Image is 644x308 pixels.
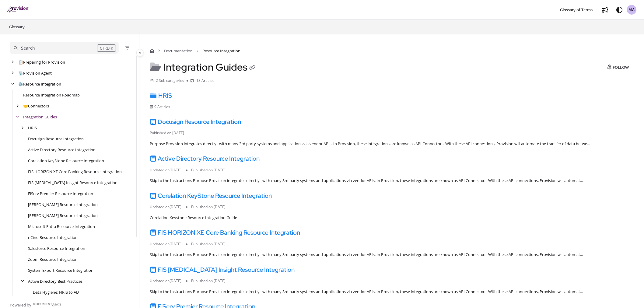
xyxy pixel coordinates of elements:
a: Salesforce Resource Integration [28,245,85,251]
a: Docusign Resource Integration [28,136,84,142]
a: System Export Resource Integration [28,267,93,273]
a: Connectors [23,103,49,109]
a: Project logo [7,6,29,13]
a: Docusign Resource Integration [150,118,241,126]
div: arrow [15,103,21,109]
a: Jack Henry SilverLake Resource Integration [28,201,98,208]
li: Published on [DATE] [186,204,230,210]
div: arrow [10,70,16,76]
li: Published on [DATE] [186,241,230,247]
div: Search [21,45,35,51]
a: Provision Agent [18,70,52,76]
button: Category toggle [136,49,144,56]
button: MA [627,5,637,15]
div: Corelation Keystone Resource Integration Guide [150,215,634,221]
li: Updated on [DATE] [150,278,186,284]
a: FIS HORIZON XE Core Banking Resource Integration [150,229,300,236]
a: Powered by Document360 - opens in a new tab [10,301,61,308]
a: Glossary [9,23,25,30]
a: FIS HORIZON XE Core Banking Resource Integration [28,169,122,175]
button: Follow [602,62,634,72]
a: Resource Integration [18,81,61,87]
li: Updated on [DATE] [150,204,186,210]
a: Integration Guides [23,114,57,120]
span: MA [629,7,635,13]
div: Skip to the Instructions Purpose Provision integrates directly with many 3rd party systems and ap... [150,178,634,184]
div: arrow [10,81,16,87]
a: nCino Resource Integration [28,234,78,240]
img: brand logo [7,6,29,13]
a: Preparing for Provision [18,59,65,65]
span: 🤝 [23,103,28,109]
a: Corelation KeyStone Resource Integration [150,192,272,200]
span: ⚙️ [18,81,23,87]
li: 13 Articles [187,78,214,84]
div: CTRL+K [97,44,116,52]
a: Documentation [164,48,193,54]
a: Corelation KeyStone Resource Integration [28,158,104,164]
div: arrow [10,59,16,65]
a: Jack Henry Symitar Resource Integration [28,212,98,219]
li: Updated on [DATE] [150,241,186,247]
span: Powered by [10,302,31,308]
a: Data Hygiene: HRIS to AD [33,289,79,295]
div: Skip to the Instructions Purpose Provision integrates directly with many 3rd party systems and ap... [150,252,634,258]
a: Microsoft Entra Resource Integration [28,223,95,229]
span: 📋 [18,59,23,65]
a: Resource Integration Roadmap [23,92,80,98]
div: Skip to the Instructions Purpose Provision integrates directly with many 3rd party systems and ap... [150,289,634,295]
div: arrow [15,114,21,120]
a: Whats new [600,5,610,15]
span: 📡 [18,70,23,76]
span: Resource Integration [202,48,240,54]
h1: Integration Guides [150,61,257,73]
a: Active Directory Best Practices [28,278,82,284]
a: FiServ Premier Resource Integration [28,191,93,197]
button: Theme options [615,5,625,15]
img: Document360 [33,303,61,306]
span: Glossary of Terms [560,7,593,12]
a: FIS IBS Insight Resource Integration [28,180,117,186]
a: Zoom Resource Integration [28,256,78,262]
button: Search [10,42,119,54]
a: FIS [MEDICAL_DATA] Insight Resource Integration [150,266,295,274]
div: arrow [19,278,26,284]
li: Published on [DATE] [186,167,230,173]
div: arrow [19,125,26,131]
a: Home [150,48,154,54]
li: Published on [DATE] [186,278,230,284]
li: 2 Sub categories [150,78,187,84]
li: 9 Articles [150,104,175,110]
a: HRIS [150,92,172,100]
a: HRIS [28,125,37,131]
li: Published on [DATE] [150,130,189,136]
a: Active Directory Resource Integration [28,147,96,153]
button: Copy link of Integration Guides [247,63,257,73]
div: Purpose Provision integrates directly with many 3rd party systems and applications via vendor API... [150,141,634,147]
button: Filter [124,44,131,51]
li: Updated on [DATE] [150,167,186,173]
a: Active Directory Resource Integration [150,155,260,163]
